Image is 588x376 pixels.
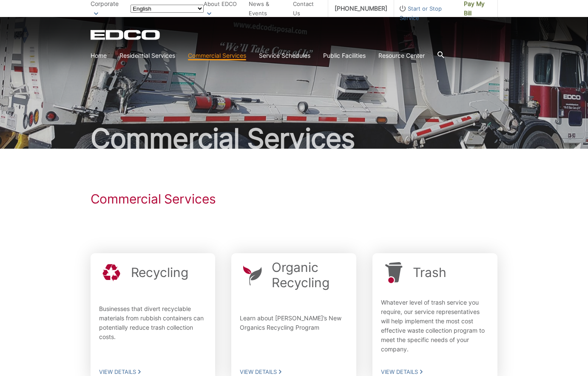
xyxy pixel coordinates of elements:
a: EDCD logo. Return to the homepage. [91,30,161,40]
select: Select a language [131,5,204,13]
h2: Organic Recycling [272,260,348,290]
a: Residential Services [119,51,175,60]
a: Commercial Services [188,51,246,60]
a: Home [91,51,107,60]
a: Service Schedules [259,51,310,60]
p: Businesses that divert recyclable materials from rubbish containers can potentially reduce trash ... [99,304,207,348]
h2: Recycling [131,265,188,280]
p: Learn about [PERSON_NAME]’s New Organics Recycling Program [240,314,348,343]
span: View Details [240,368,348,376]
a: Resource Center [378,51,425,60]
h2: Trash [413,265,446,280]
a: Public Facilities [323,51,366,60]
h2: Commercial Services [91,125,498,152]
span: View Details [381,368,489,376]
h1: Commercial Services [91,191,498,206]
span: View Details [99,368,207,376]
p: Whatever level of trash service you require, our service representatives will help implement the ... [381,298,489,354]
